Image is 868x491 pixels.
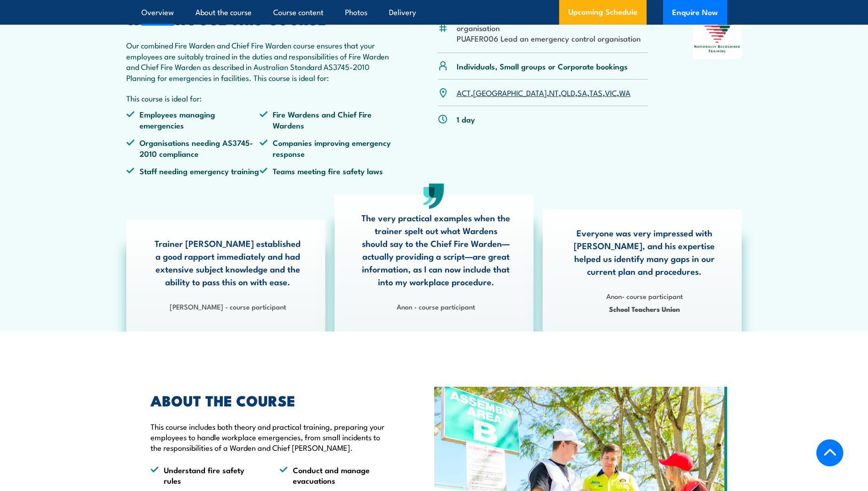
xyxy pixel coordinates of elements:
a: NT [549,87,559,98]
p: Trainer [PERSON_NAME] established a good rapport immediately and had extensive subject knowledge ... [153,237,302,288]
li: Fire Wardens and Chief Fire Wardens [259,109,393,130]
li: PUAFER006 Lead an emergency control organisation [457,33,648,43]
li: Conduct and manage evacuations [280,464,392,486]
li: Staff needing emergency training [126,165,260,176]
p: 1 day [457,114,475,124]
p: Individuals, Small groups or Corporate bookings [457,61,628,71]
a: SA [577,87,587,98]
strong: Anon - course participant [397,301,475,311]
p: Everyone was very impressed with [PERSON_NAME], and his expertise helped us identify many gaps in... [570,226,719,278]
a: [GEOGRAPHIC_DATA] [473,87,547,98]
p: Our combined Fire Warden and Chief Fire Warden course ensures that your employees are suitably tr... [126,40,394,83]
strong: Anon- course participant [606,291,683,301]
a: TAS [589,87,603,98]
h2: ABOUT THE COURSE [151,394,392,406]
li: Teams meeting fire safety laws [259,165,393,176]
li: Understand fire safety rules [151,464,263,486]
a: QLD [561,87,575,98]
p: This course includes both theory and practical training, preparing your employees to handle workp... [151,421,392,453]
strong: [PERSON_NAME] - course participant [170,301,286,311]
a: WA [619,87,631,98]
h2: WHY CHOOSE THIS COURSE [126,12,394,25]
span: School Teachers Union [570,304,719,314]
p: This course is ideal for: [126,93,394,103]
img: Nationally Recognised Training logo. [693,12,742,59]
a: VIC [605,87,617,98]
a: ACT [457,87,471,98]
p: , , , , , , , [457,87,631,98]
p: The very practical examples when the trainer spelt out what Wardens should say to the Chief Fire ... [361,211,511,288]
li: Organisations needing AS3745-2010 compliance [126,137,260,159]
li: Companies improving emergency response [259,137,393,159]
li: Employees managing emergencies [126,109,260,130]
